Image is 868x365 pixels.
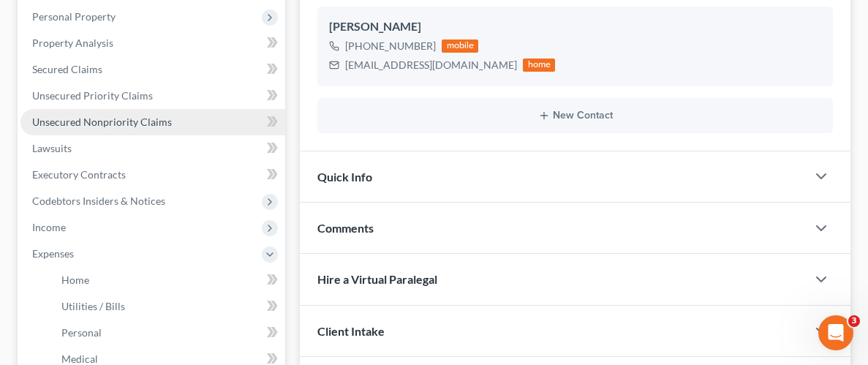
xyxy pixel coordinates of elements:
[20,30,285,56] a: Property Analysis
[61,300,125,312] span: Utilities / Bills
[317,170,372,184] span: Quick Info
[345,58,517,72] div: [EMAIL_ADDRESS][DOMAIN_NAME]
[50,267,285,293] a: Home
[523,59,555,72] div: home
[32,247,74,260] span: Expenses
[442,39,478,53] div: mobile
[32,10,116,23] span: Personal Property
[317,221,374,235] span: Comments
[50,320,285,346] a: Personal
[61,353,98,365] span: Medical
[20,162,285,188] a: Executory Contracts
[317,272,437,286] span: Hire a Virtual Paralegal
[329,110,821,121] button: New Contact
[32,63,102,75] span: Secured Claims
[20,83,285,109] a: Unsecured Priority Claims
[20,56,285,83] a: Secured Claims
[20,109,285,135] a: Unsecured Nonpriority Claims
[32,89,153,102] span: Unsecured Priority Claims
[32,116,172,128] span: Unsecured Nonpriority Claims
[32,168,126,181] span: Executory Contracts
[329,18,821,36] div: [PERSON_NAME]
[317,324,385,338] span: Client Intake
[32,142,72,154] span: Lawsuits
[61,274,89,286] span: Home
[20,135,285,162] a: Lawsuits
[345,39,436,53] div: [PHONE_NUMBER]
[32,221,66,233] span: Income
[32,37,113,49] span: Property Analysis
[61,326,102,339] span: Personal
[32,195,165,207] span: Codebtors Insiders & Notices
[50,293,285,320] a: Utilities / Bills
[848,315,860,327] span: 3
[818,315,853,350] iframe: Intercom live chat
